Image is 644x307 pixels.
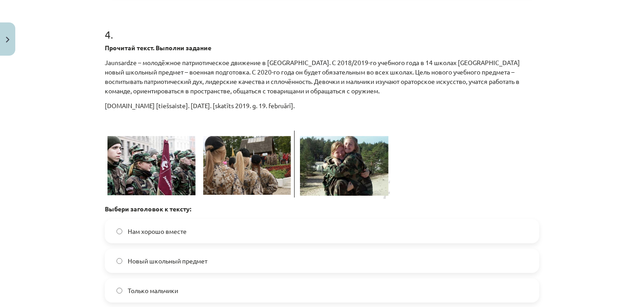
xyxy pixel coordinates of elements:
[6,37,9,43] img: icon-close-lesson-0947bae3869378f0d4975bcd49f059093ad1ed9edebbc8119c70593378902aed.svg
[105,13,539,40] h1: 4 .
[116,228,122,234] input: Нам хорошо вместе
[105,44,211,52] strong: Прочитай текст. Выполни задание
[116,258,122,264] input: Новый школьный предмет
[105,205,191,213] strong: Выбери заголовок к тексту:
[128,227,187,236] span: Нам хорошо вместе
[105,101,539,110] p: [DOMAIN_NAME] [tiešsaiste]. [DATE]. [skatīts 2019. g. 19. februārī].
[128,256,207,266] span: Новый школьный предмет
[105,58,539,96] p: Jaunsardze – молодёжное патриотическое движение в [GEOGRAPHIC_DATA]. С 2018/2019-го учебного года...
[116,288,122,294] input: Только мальчики
[128,286,178,295] span: Только мальчики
